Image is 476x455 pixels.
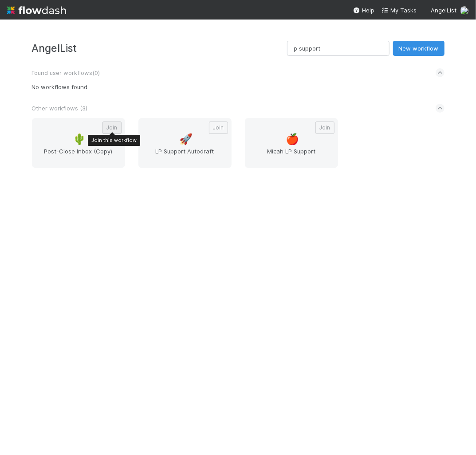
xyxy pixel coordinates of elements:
span: My Tasks [382,7,417,14]
span: Found user workflows ( 0 ) [32,69,100,76]
div: Help [353,6,374,15]
a: My Tasks [382,6,417,15]
span: Post-Close Inbox (Copy) [35,147,122,165]
button: Join [209,122,228,134]
h3: AngelList [32,42,287,54]
span: 🌵 [73,133,87,145]
button: Join [315,122,334,134]
span: AngelList [431,7,456,14]
input: Search... [287,41,389,56]
img: avatar_7e1c67d1-c55a-4d71-9394-c171c6adeb61.png [460,6,469,15]
span: 🍎 [286,133,299,145]
span: LP Support Autodraft [142,147,228,165]
img: logo-inverted-e16ddd16eac7371096b0.svg [7,3,66,18]
span: Other workflows ( 3 ) [32,105,88,112]
span: Micah LP Support [248,147,334,165]
p: No workflows found. [32,82,445,91]
button: New workflow [393,41,445,56]
span: 🚀 [180,133,193,145]
button: Join [102,122,122,134]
